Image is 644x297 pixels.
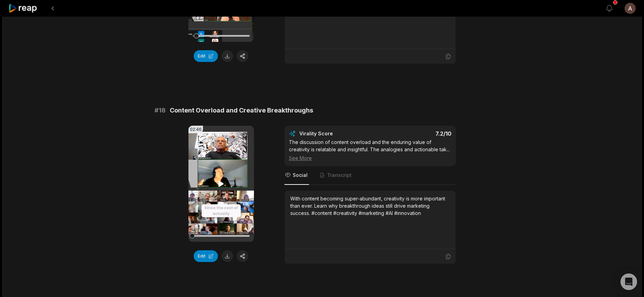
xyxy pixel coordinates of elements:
div: Virality Score [299,130,374,137]
video: Your browser does not support mp4 format. [188,126,254,242]
div: With content becoming super-abundant, creativity is more important than ever. Learn why breakthro... [290,195,450,217]
span: # 18 [155,106,166,115]
div: Open Intercom Messenger [620,273,637,290]
div: See More [289,154,451,162]
button: Edit [194,250,218,262]
span: Social [293,172,308,179]
div: 7.2 /10 [377,130,451,137]
div: The discussion of content overload and the enduring value of creativity is relatable and insightf... [289,138,451,162]
nav: Tabs [284,166,456,185]
span: Content Overload and Creative Breakthroughs [170,106,313,115]
button: Edit [194,50,218,62]
span: Transcript [327,172,352,179]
